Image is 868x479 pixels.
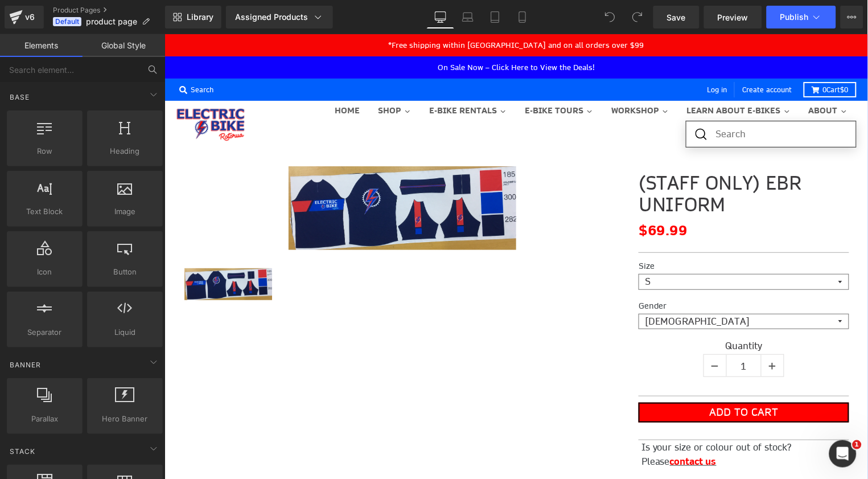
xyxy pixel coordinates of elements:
span: Library [187,12,213,22]
a: Learn about E-bikes [513,67,635,87]
a: E-Bike Tours [351,67,438,87]
span: Banner [9,359,42,370]
button: More [841,6,863,28]
img: (STAFF ONLY) EBR UNIFORM [20,234,108,266]
a: 0Cart$0 [639,48,692,63]
a: contact us [505,421,552,433]
span: Default [53,17,81,26]
a: (STAFF ONLY) EBR UNIFORM [474,138,685,182]
div: Is your size or colour out of stock? [477,406,685,435]
input: Search [552,87,662,113]
a: Search [11,48,52,63]
span: $69.99 [474,186,524,207]
span: 1 [853,440,862,449]
span: Icon [10,266,79,278]
span: Separator [10,326,79,338]
button: Redo [626,6,649,28]
button: Undo [599,6,622,28]
span: E-Bike Rentals [265,71,332,83]
iframe: Intercom live chat [829,440,857,468]
span: Parallax [10,413,79,425]
span: Learn about E-bikes [523,71,616,83]
a: Global Style [83,34,165,57]
span: About [644,71,673,83]
img: Electric Bike Rotorua [11,73,81,108]
a: Workshop [438,67,513,87]
span: 0 [659,51,663,60]
label: Quantity [474,306,685,320]
a: New Library [165,6,221,28]
span: Button [90,266,159,278]
span: Search [26,51,49,60]
a: Log in [540,48,566,63]
span: Shop [213,71,237,83]
a: Product Pages [53,6,165,15]
a: v6 [5,6,44,28]
a: Laptop [454,6,482,28]
a: Create account [575,48,631,63]
span: Base [9,92,31,103]
a: Tablet [482,6,509,28]
span: E-Bike Tours [360,71,419,83]
span: Liquid [90,326,159,338]
a: Preview [704,6,762,28]
span: Publish [780,13,809,22]
a: E-Bike Rentals [256,67,351,87]
div: Assigned Products [235,11,324,23]
span: Save [667,11,686,23]
a: Home [161,67,204,87]
label: Size [474,227,685,240]
button: Publish [767,6,836,28]
span: product page [86,17,137,26]
span: Workshop [447,71,495,83]
a: Mobile [509,6,536,28]
span: Image [90,206,159,218]
span: Stack [9,446,36,457]
span: Hero Banner [90,413,159,425]
span: $0 [676,51,684,60]
span: Text Block [10,206,79,218]
a: Desktop [427,6,454,28]
span: Heading [90,145,159,157]
button: ADD TO CART [474,369,685,388]
a: Shop [204,67,256,87]
label: Gender [474,267,685,280]
span: ADD TO CART [545,371,614,384]
div: v6 [23,10,37,24]
span: Home [170,71,195,83]
span: Preview [718,11,748,23]
span: Row [10,145,79,157]
div: Please [477,420,685,435]
a: About [635,67,692,87]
